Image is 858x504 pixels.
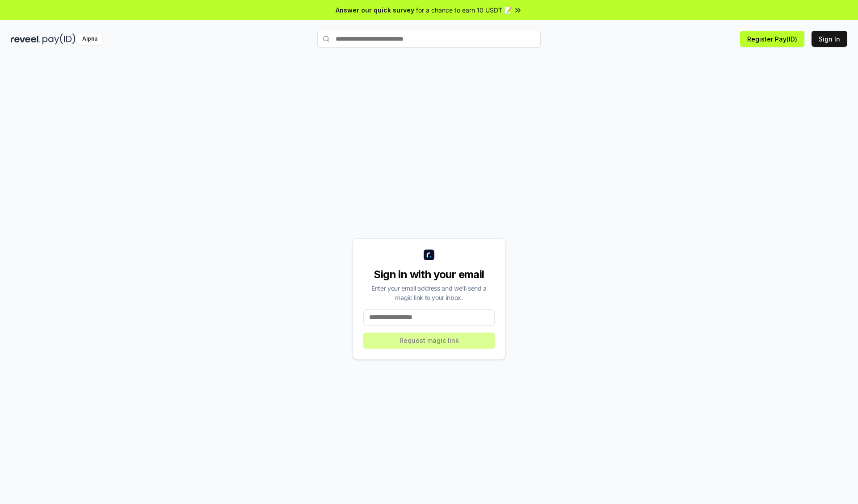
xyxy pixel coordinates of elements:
div: Enter your email address and we’ll send a magic link to your inbox. [363,283,495,302]
img: pay_id [42,33,76,45]
div: Alpha [77,33,102,45]
button: Register Pay(ID) [740,31,804,47]
div: Sign in with your email [363,267,495,282]
img: logo_small [424,250,434,260]
button: Sign In [812,31,847,47]
span: Answer our quick survey [336,5,414,15]
img: reveel_dark [11,33,41,45]
span: for a chance to earn 10 USDT 📝 [416,5,512,15]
